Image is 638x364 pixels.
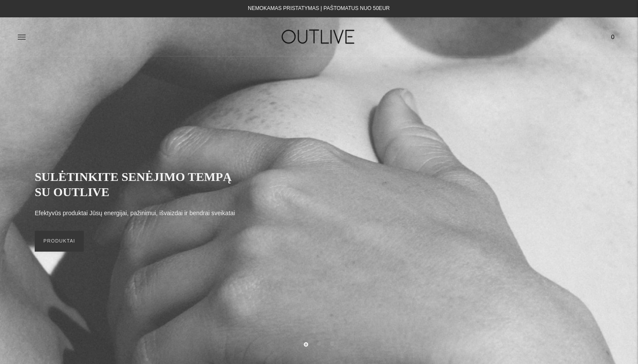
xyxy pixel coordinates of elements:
[605,27,621,46] a: 0
[317,341,321,346] button: Move carousel to slide 2
[607,31,619,43] span: 0
[35,208,235,219] p: Efektyvūs produktai Jūsų energijai, pažinimui, išvaizdai ir bendrai sveikatai
[248,3,390,14] div: NEMOKAMAS PRISTATYMAS Į PAŠTOMATUS NUO 50EUR
[330,341,334,346] button: Move carousel to slide 3
[304,342,308,347] button: Move carousel to slide 1
[35,169,243,200] h2: SULĖTINKITE SENĖJIMO TEMPĄ SU OUTLIVE
[35,231,84,252] a: PRODUKTAI
[265,22,373,52] img: OUTLIVE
